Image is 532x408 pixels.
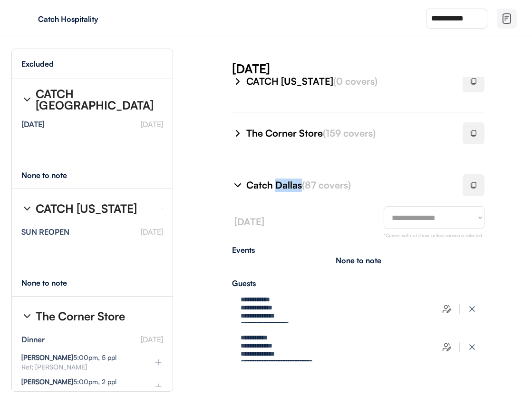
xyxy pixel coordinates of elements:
img: users-edit.svg [442,342,452,352]
div: Catch Dallas [246,179,451,192]
div: Dinner [21,336,45,343]
font: [DATE] [141,119,163,129]
img: plus%20%281%29.svg [154,358,163,367]
div: Catch Hospitality [38,15,158,23]
font: (0 covers) [333,75,377,87]
div: [DATE] [21,120,45,128]
font: (87 covers) [302,179,351,191]
div: CATCH [US_STATE] [246,75,451,88]
img: plus%20%281%29.svg [154,382,163,391]
img: chevron-right%20%281%29.svg [232,179,243,191]
div: SUN REOPEN [21,228,69,236]
img: file-02.svg [501,13,513,24]
font: [DATE] [234,216,264,228]
img: yH5BAEAAAAALAAAAAABAAEAAAIBRAA7 [19,11,34,26]
div: CATCH [GEOGRAPHIC_DATA] [36,88,155,111]
div: The Corner Store [246,127,451,140]
div: None to note [336,257,381,264]
img: x-close%20%283%29.svg [467,342,477,352]
font: [DATE] [141,227,163,237]
div: Guests [232,279,484,287]
font: (159 covers) [323,127,376,139]
strong: [PERSON_NAME] [21,353,73,361]
img: users-edit.svg [442,304,452,314]
div: None to note [21,279,85,287]
img: chevron-right%20%281%29.svg [21,203,33,214]
div: Events [232,246,484,254]
img: chevron-right%20%281%29.svg [21,94,33,105]
div: None to note [21,171,85,179]
img: chevron-right%20%281%29.svg [232,76,243,87]
strong: [PERSON_NAME] [21,378,73,386]
div: Excluded [21,60,54,68]
div: [DATE] [232,60,532,77]
img: chevron-right%20%281%29.svg [232,128,243,139]
div: CATCH [US_STATE] [36,203,137,214]
div: The Corner Store [36,310,125,322]
img: x-close%20%283%29.svg [467,304,477,314]
font: [DATE] [141,335,163,344]
img: chevron-right%20%281%29.svg [21,310,33,322]
div: 5:00pm, 2 ppl [21,378,116,385]
div: Ref; [PERSON_NAME] [21,364,138,370]
div: 5:00pm, 5 ppl [21,354,116,361]
font: *Covers will not show unless service is selected [384,232,482,238]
